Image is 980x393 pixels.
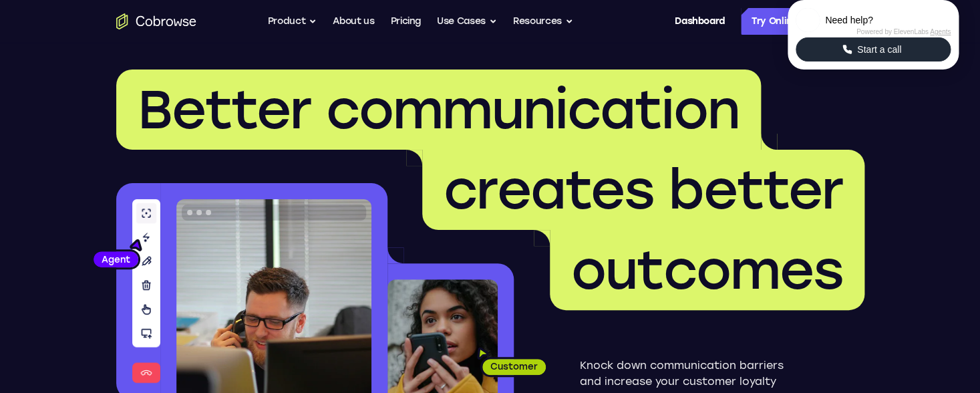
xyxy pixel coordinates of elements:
button: Resources [513,8,573,35]
span: outcomes [571,238,843,302]
span: Better communication [138,78,740,142]
a: Pricing [390,8,421,35]
a: Dashboard [675,8,725,35]
span: creates better [444,158,843,222]
a: Go to the home page [116,13,196,29]
a: About us [333,8,374,35]
a: Try Online Demo [741,8,864,35]
button: Use Cases [437,8,497,35]
button: Product [268,8,317,35]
